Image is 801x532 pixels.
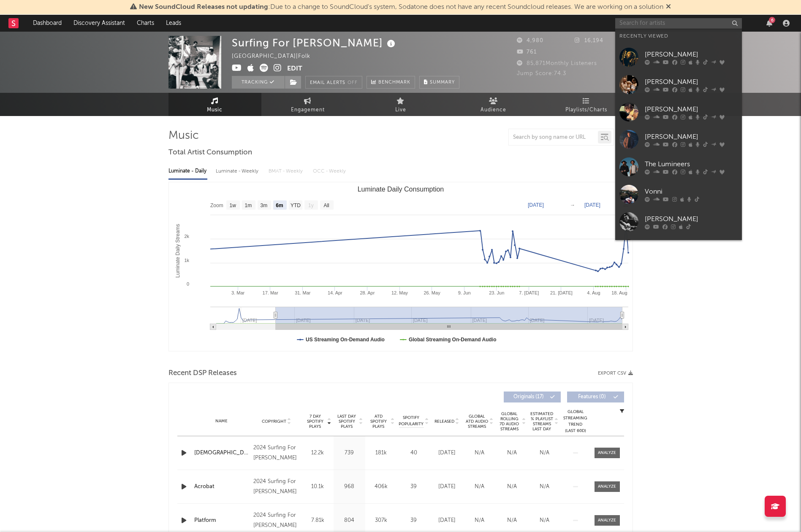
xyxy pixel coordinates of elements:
div: N/A [465,449,494,457]
text: 14. Apr [327,290,342,295]
text: 3m [260,203,267,208]
span: Live [395,105,406,115]
span: Benchmark [378,78,410,88]
a: [PERSON_NAME] [615,235,742,263]
div: [DATE] [433,516,461,525]
text: [DATE] [528,202,544,208]
input: Search by song name or URL [509,134,598,141]
div: N/A [530,483,559,491]
div: N/A [530,449,559,457]
button: Edit [287,64,302,74]
span: Estimated % Playlist Streams Last Day [530,411,554,432]
a: Benchmark [367,76,415,89]
text: 1y [308,203,314,208]
text: 2k [184,234,189,239]
div: 2024 Surfing For [PERSON_NAME] [253,510,299,531]
input: Search for artists [615,18,742,29]
text: 17. Mar [262,290,278,295]
div: [PERSON_NAME] [645,132,738,142]
text: 1m [244,203,252,208]
text: 7. [DATE] [519,290,539,295]
text: 21. [DATE] [550,290,572,295]
text: 28. Apr [360,290,375,295]
span: Copyright [262,419,286,424]
span: 85,871 Monthly Listeners [517,61,597,66]
text: Luminate Daily Streams [174,224,180,278]
div: The Lumineers [645,159,738,169]
text: 0 [186,281,189,286]
em: Off [348,81,358,85]
div: 6 [769,17,775,23]
div: 406k [367,483,395,491]
a: [PERSON_NAME] [615,208,742,235]
a: [PERSON_NAME] [615,71,742,98]
text: → [570,202,575,208]
span: 4,980 [517,38,543,43]
div: 12.2k [304,449,331,457]
button: 6 [766,20,772,27]
span: Released [434,419,454,424]
span: Playlists/Charts [565,105,607,115]
a: Charts [131,15,160,32]
text: 1k [184,258,189,263]
div: Luminate - Daily [168,164,207,178]
div: N/A [465,483,494,491]
div: [PERSON_NAME] [645,49,738,59]
div: 10.1k [304,483,331,491]
a: Vonni [615,181,742,208]
a: Discovery Assistant [68,15,131,32]
text: Luminate Daily Consumption [357,186,444,193]
span: ATD Spotify Plays [367,414,390,429]
span: 16,194 [575,38,603,43]
div: 2024 Surfing For [PERSON_NAME] [253,443,299,463]
div: [DATE] [433,483,461,491]
div: 7.81k [304,516,331,525]
text: 6m [276,203,283,208]
text: 12. May [391,290,408,295]
text: YTD [290,203,300,208]
text: 9. Jun [458,290,470,295]
div: Vonni [645,186,738,197]
div: 39 [399,516,429,525]
text: 3. Mar [231,290,245,295]
a: [DEMOGRAPHIC_DATA] [194,449,250,457]
text: 1w [229,203,236,208]
div: 181k [367,449,395,457]
div: 2024 Surfing For [PERSON_NAME] [253,477,299,497]
button: Export CSV [598,371,633,376]
button: Email AlertsOff [305,76,362,89]
a: Dashboard [27,15,68,32]
span: Global Rolling 7D Audio Streams [498,411,521,432]
text: US Streaming On-Demand Audio [306,337,385,343]
div: 804 [336,516,363,525]
a: Audience [447,93,540,116]
div: [PERSON_NAME] [645,77,738,87]
span: Recent DSP Releases [168,368,237,378]
a: [PERSON_NAME] [615,98,742,126]
text: 26. May [424,290,440,295]
div: 968 [336,483,363,491]
a: Engagement [261,93,354,116]
span: Engagement [291,105,325,115]
text: 18. Aug [611,290,627,295]
div: N/A [530,516,559,525]
div: 739 [336,449,363,457]
div: 40 [399,449,429,457]
span: Audience [481,105,506,115]
div: Platform [194,516,250,525]
span: Music [207,105,223,115]
span: New SoundCloud Releases not updating [139,4,268,11]
button: Tracking [232,76,285,89]
span: Jump Score: 74.3 [517,71,566,76]
div: N/A [498,483,526,491]
span: Features ( 0 ) [573,394,611,400]
div: [PERSON_NAME] [645,104,738,114]
button: Features(0) [567,392,624,402]
span: Spotify Popularity [399,415,424,427]
div: N/A [498,449,526,457]
button: Summary [419,76,459,89]
text: 23. Jun [489,290,504,295]
a: Live [354,93,447,116]
span: : Due to a change to SoundCloud's system, Sodatone does not have any recent Soundcloud releases. ... [139,4,663,11]
div: 307k [367,516,395,525]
